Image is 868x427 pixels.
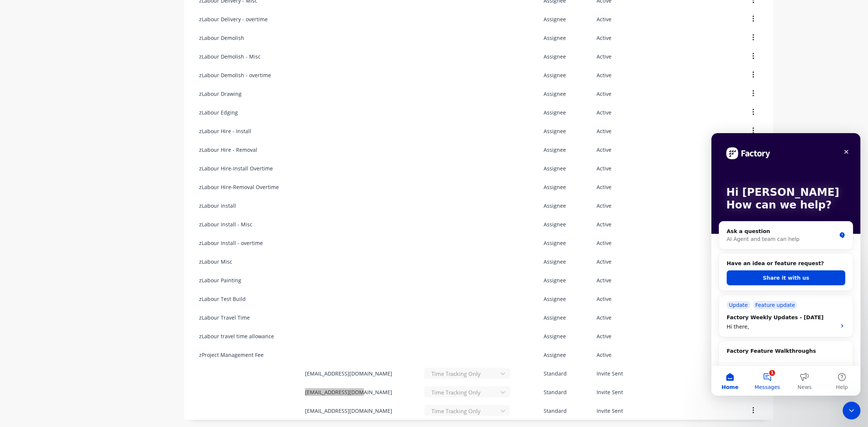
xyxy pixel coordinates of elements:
[199,202,236,210] div: zLabour Install
[199,146,257,154] div: zLabour Hire - Removal
[544,146,566,154] div: Assignee
[544,34,566,42] div: Assignee
[305,407,392,415] div: [EMAIL_ADDRESS][DOMAIN_NAME]
[597,370,623,377] div: Invite Sent
[544,332,566,340] div: Assignee
[843,402,861,420] iframe: Intercom live chat
[199,276,241,284] div: zLabour Painting
[544,15,566,23] div: Assignee
[597,388,623,396] div: Invite Sent
[199,239,263,247] div: zLabour Install - overtime
[199,109,238,116] div: zLabour Edging
[199,127,251,135] div: zLabour Hire - Install
[597,351,611,359] div: Active
[544,314,566,321] div: Assignee
[544,295,566,303] div: Assignee
[199,351,264,359] div: zProject Management Fee
[544,109,566,116] div: Assignee
[597,220,611,228] div: Active
[199,90,242,98] div: zLabour Drawing
[544,53,566,60] div: Assignee
[597,276,611,284] div: Active
[199,15,268,23] div: zLabour Delivery - overtime
[199,295,246,303] div: zLabour Test Build
[199,164,273,172] div: zLabour Hire-Install Overtime
[544,258,566,266] div: Assignee
[199,34,244,42] div: zLabour Demolish
[199,332,274,340] div: zLabour travel time allowance
[597,183,611,191] div: Active
[199,53,261,60] div: zLabour Demolish - Misc
[597,53,611,60] div: Active
[597,109,611,116] div: Active
[199,314,250,321] div: zLabour Travel Time
[544,239,566,247] div: Assignee
[597,332,611,340] div: Active
[544,202,566,210] div: Assignee
[597,202,611,210] div: Active
[544,388,567,396] div: Standard
[597,127,611,135] div: Active
[544,351,566,359] div: Assignee
[597,314,611,321] div: Active
[544,276,566,284] div: Assignee
[597,15,611,23] div: Active
[544,164,566,172] div: Assignee
[199,183,279,191] div: zLabour Hire-Removal Overtime
[199,71,271,79] div: zLabour Demolish - overtime
[597,407,623,415] div: Invite Sent
[711,133,861,396] iframe: Intercom live chat
[597,258,611,266] div: Active
[597,90,611,98] div: Active
[544,370,567,377] div: Standard
[597,146,611,154] div: Active
[597,295,611,303] div: Active
[544,71,566,79] div: Assignee
[544,127,566,135] div: Assignee
[544,90,566,98] div: Assignee
[597,239,611,247] div: Active
[199,220,252,228] div: zLabour Install - Misc
[597,71,611,79] div: Active
[597,34,611,42] div: Active
[305,370,392,377] div: [EMAIL_ADDRESS][DOMAIN_NAME]
[544,220,566,228] div: Assignee
[544,183,566,191] div: Assignee
[199,258,232,266] div: zLabour Misc
[544,407,567,415] div: Standard
[305,388,392,396] div: [EMAIL_ADDRESS][DOMAIN_NAME]
[597,164,611,172] div: Active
